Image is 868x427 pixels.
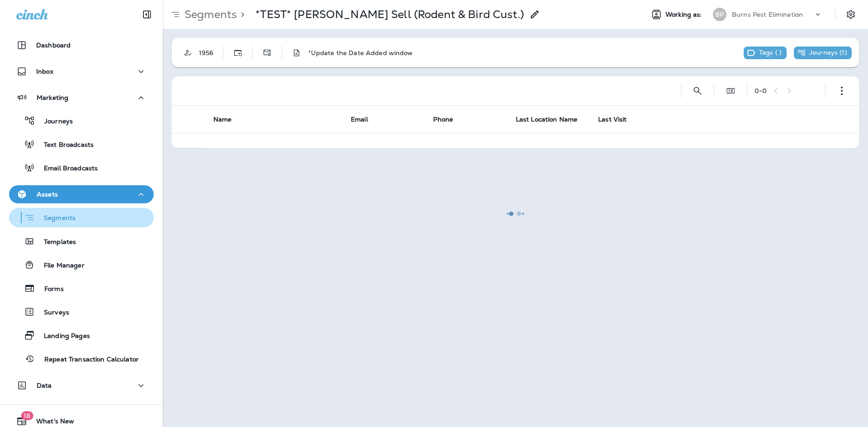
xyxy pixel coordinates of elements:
[9,255,154,274] button: File Manager
[35,117,73,126] p: Journeys
[35,141,94,150] p: Text Broadcasts
[35,214,75,223] p: Segments
[9,232,154,251] button: Templates
[9,135,154,154] button: Text Broadcasts
[9,36,154,54] button: Dashboard
[9,376,154,394] button: Data
[9,111,154,130] button: Journeys
[35,238,76,247] p: Templates
[9,279,154,298] button: Forms
[9,89,154,107] button: Marketing
[9,349,154,368] button: Repeat Transaction Calculator
[9,62,154,80] button: Inbox
[37,382,52,389] p: Data
[9,326,154,345] button: Landing Pages
[36,42,71,49] p: Dashboard
[37,94,68,101] p: Marketing
[9,208,154,227] button: Segments
[35,164,98,173] p: Email Broadcasts
[21,411,33,420] span: 18
[36,68,53,75] p: Inbox
[9,302,154,321] button: Surveys
[9,185,154,203] button: Assets
[35,309,69,317] p: Surveys
[9,158,154,177] button: Email Broadcasts
[37,191,58,198] p: Assets
[35,285,64,294] p: Forms
[35,262,85,270] p: File Manager
[134,5,160,23] button: Collapse Sidebar
[35,332,90,341] p: Landing Pages
[35,356,139,364] p: Repeat Transaction Calculator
